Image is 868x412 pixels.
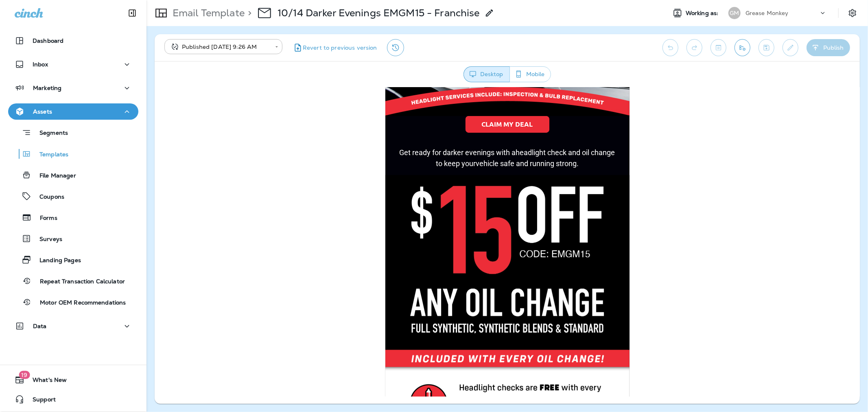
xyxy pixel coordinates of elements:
[289,39,380,56] button: Revert to previous version
[8,33,138,49] button: Dashboard
[311,28,395,45] a: CLAIM MY DEAL
[735,39,750,56] button: Send test email
[327,32,378,41] span: CLAIM MY DEAL
[32,215,57,222] p: Forms
[845,6,860,20] button: Settings
[245,7,251,19] p: >
[8,56,138,72] button: Inbox
[686,10,720,17] span: Working as:
[32,299,126,307] p: Motor OEM Recommendations
[8,251,138,268] button: Landing Pages
[31,129,68,138] p: Segments
[32,278,125,286] p: Repeat Transaction Calculator
[31,193,64,201] p: Coupons
[121,5,144,21] button: Collapse Sidebar
[8,272,138,289] button: Repeat Transaction Calculator
[8,188,138,205] button: Coupons
[245,61,361,69] span: Get ready for darker evenings with a
[31,257,81,265] p: Landing Pages
[231,88,475,259] img: FRAN---25CRM09---HEADLIGHT-CHECK-EMAIL_04.jpg
[321,72,424,80] span: vehicle safe and running strong.
[8,145,138,162] button: Templates
[31,236,62,243] p: Surveys
[33,37,63,44] p: Dashboard
[31,172,76,180] p: File Manager
[33,85,61,91] p: Marketing
[31,151,68,159] p: Templates
[8,294,138,311] button: Motor OEM Recommendations
[8,80,138,96] button: Marketing
[24,396,56,406] span: Support
[8,103,138,120] button: Assets
[746,10,789,16] p: Grease Monkey
[278,7,480,19] p: 10/14 Darker Evenings EMGM15 - Franchise
[8,124,138,141] button: Segments
[170,43,269,51] div: Published [DATE] 9:26 AM
[387,39,404,56] button: View Changelog
[8,318,138,334] button: Data
[281,61,461,80] span: headlight check and oil change to keep your
[8,391,138,408] button: Support
[231,259,475,369] img: Free headlight checks included with every oil change!
[8,167,138,184] button: File Manager
[464,66,510,82] button: Desktop
[33,323,47,329] p: Data
[33,61,48,68] p: Inbox
[19,371,30,379] span: 19
[24,377,67,386] span: What's New
[33,108,52,115] p: Assets
[728,7,741,19] div: GM
[8,209,138,226] button: Forms
[509,66,551,82] button: Mobile
[8,372,138,388] button: 19What's New
[169,7,245,19] p: Email Template
[303,44,377,52] span: Revert to previous version
[8,230,138,247] button: Surveys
